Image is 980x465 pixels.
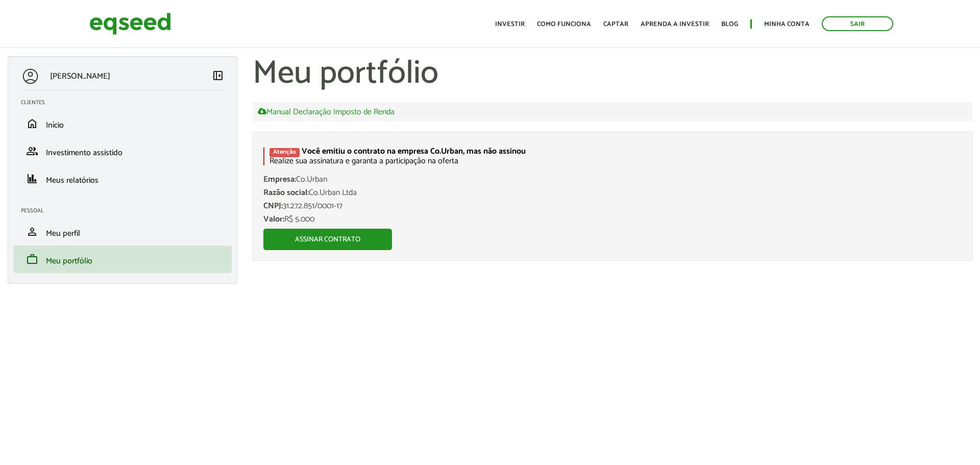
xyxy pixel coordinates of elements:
[50,71,110,81] p: [PERSON_NAME]
[26,253,38,265] span: work
[46,254,92,268] span: Meu portfólio
[253,56,972,92] h1: Meu portfólio
[13,110,232,137] li: Início
[603,21,628,28] a: Captar
[46,146,122,160] span: Investimento assistido
[26,226,38,238] span: person
[263,189,962,197] div: Co.Urban Ltda
[263,202,962,210] div: 31.272.851/0001-17
[212,69,224,84] a: Colapsar menu
[13,246,232,273] li: Meu portfólio
[26,117,38,130] span: home
[46,118,64,132] span: Início
[21,100,232,106] h2: Clientes
[263,176,962,184] div: Co.Urban
[302,144,526,158] strong: Você emitiu o contrato na empresa Co.Urban, mas não assinou
[263,215,962,224] div: R$ 5.000
[21,173,224,185] a: financeMeus relatórios
[21,145,224,157] a: groupInvestimento assistido
[641,21,709,28] a: Aprenda a investir
[26,145,38,157] span: group
[263,148,962,165] div: Realize sua assinatura e garanta a participação na oferta
[21,253,224,265] a: workMeu portfólio
[258,107,395,116] a: Manual Declaração Imposto de Renda
[13,218,232,246] li: Meu perfil
[263,186,309,200] span: Razão social:
[263,199,283,213] span: CNPJ:
[89,10,171,37] img: EqSeed
[822,16,893,31] a: Sair
[263,173,296,186] span: Empresa:
[263,212,284,226] span: Valor:
[263,229,392,250] a: Assinar contrato
[212,69,224,82] span: left_panel_close
[721,21,738,28] a: Blog
[46,227,80,240] span: Meu perfil
[13,165,232,192] li: Meus relatórios
[764,21,810,28] a: Minha conta
[21,226,224,238] a: personMeu perfil
[269,148,300,157] div: Atenção
[21,208,232,214] h2: Pessoal
[537,21,591,28] a: Como funciona
[46,174,99,187] span: Meus relatórios
[26,173,38,185] span: finance
[495,21,525,28] a: Investir
[13,137,232,165] li: Investimento assistido
[21,117,224,130] a: homeInício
